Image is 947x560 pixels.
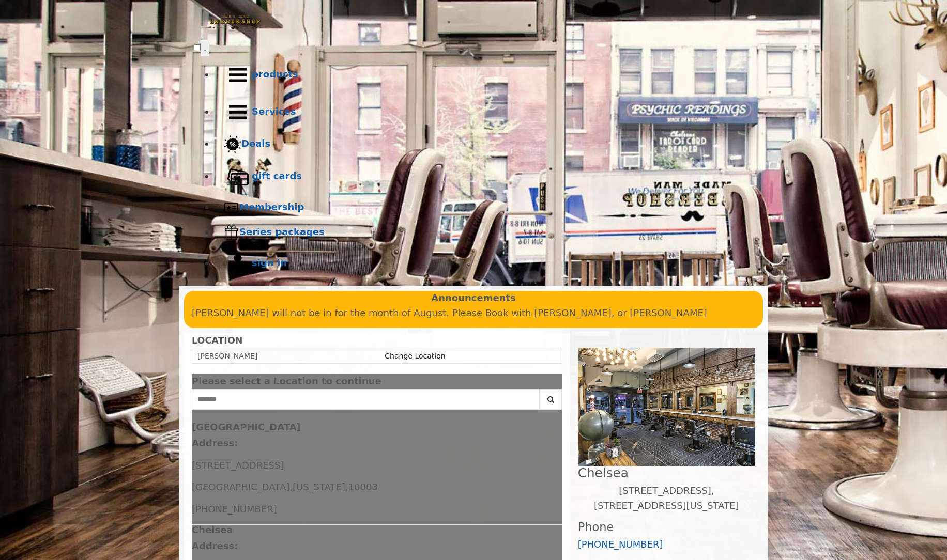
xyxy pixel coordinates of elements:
[348,481,378,492] span: 10003
[252,257,287,268] b: sign in
[194,44,201,51] input: menu toggle
[547,378,562,385] button: close dialog
[215,195,753,220] a: MembershipMembership
[224,250,252,277] img: sign in
[192,438,238,448] b: Address:
[192,540,238,551] b: Address:
[194,6,277,39] img: Made Man Barbershop logo
[215,131,753,158] a: DealsDeals
[192,335,242,346] b: LOCATION
[197,352,257,360] span: [PERSON_NAME]
[293,481,345,492] span: [US_STATE]
[224,98,252,126] img: Services
[215,158,753,195] a: Gift cardsgift cards
[224,163,252,191] img: Gift cards
[241,138,270,149] b: Deals
[192,389,540,410] input: Search Center
[215,56,753,94] a: Productsproducts
[192,306,755,321] p: [PERSON_NAME] will not be in for the month of August. Please Book with [PERSON_NAME], or [PERSON_...
[201,40,209,56] button: menu toggle
[192,524,233,535] b: Chelsea
[578,466,755,480] h2: Chelsea
[192,422,301,432] b: [GEOGRAPHIC_DATA]
[289,481,293,492] span: ,
[252,69,298,80] b: products
[224,225,239,240] img: Series packages
[215,94,753,131] a: ServicesServices
[345,481,348,492] span: ,
[192,389,562,415] div: Center Select
[252,170,302,181] b: gift cards
[578,539,663,550] a: [PHONE_NUMBER]
[578,521,755,534] h3: Phone
[545,396,557,403] i: Search button
[431,291,516,306] b: Announcements
[252,106,296,117] b: Services
[215,245,753,282] a: sign insign in
[239,201,304,212] b: Membership
[239,226,325,237] b: Series packages
[578,484,755,514] p: [STREET_ADDRESS],[STREET_ADDRESS][US_STATE]
[192,504,277,515] span: [PHONE_NUMBER]
[192,376,381,386] span: Please select a Location to continue
[204,43,206,53] span: .
[385,352,445,360] a: Change Location
[224,135,241,153] img: Deals
[192,481,289,492] span: [GEOGRAPHIC_DATA]
[192,460,284,471] span: [STREET_ADDRESS]
[215,220,753,245] a: Series packagesSeries packages
[224,61,252,89] img: Products
[224,200,239,215] img: Membership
